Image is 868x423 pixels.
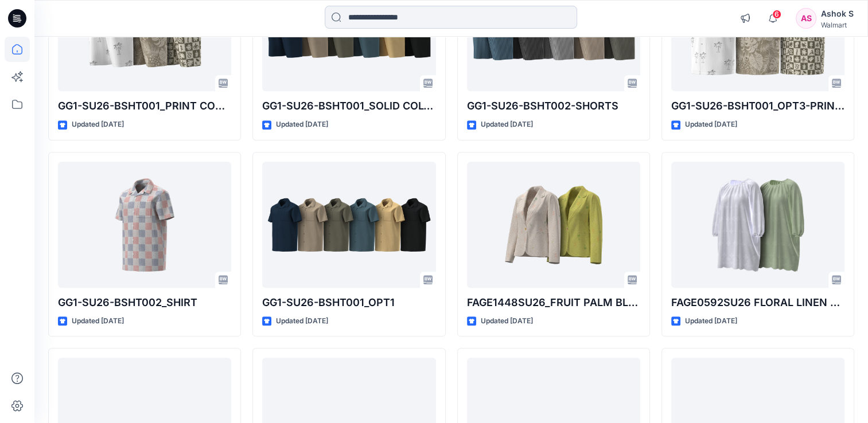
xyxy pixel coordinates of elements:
[821,7,854,21] div: Ashok S
[481,119,533,131] p: Updated [DATE]
[467,295,640,311] p: FAGE1448SU26_FRUIT PALM BLAZER
[72,315,124,327] p: Updated [DATE]
[262,162,435,288] a: GG1-SU26-BSHT001_OPT1
[58,295,231,311] p: GG1-SU26-BSHT002_SHIRT
[481,315,533,327] p: Updated [DATE]
[685,315,737,327] p: Updated [DATE]
[671,98,844,114] p: GG1-SU26-BSHT001_OPT3-PRINTED
[772,10,781,19] span: 6
[671,295,844,311] p: FAGE0592SU26 FLORAL LINEN EYELET
[467,98,640,114] p: GG1-SU26-BSHT002-SHORTS
[821,21,854,29] div: Walmart
[671,162,844,288] a: FAGE0592SU26 FLORAL LINEN EYELET
[467,162,640,288] a: FAGE1448SU26_FRUIT PALM BLAZER
[58,162,231,288] a: GG1-SU26-BSHT002_SHIRT
[262,98,435,114] p: GG1-SU26-BSHT001_SOLID COLOR
[796,8,816,29] div: AS
[276,315,328,327] p: Updated [DATE]
[58,98,231,114] p: GG1-SU26-BSHT001_PRINT COMBO2
[685,119,737,131] p: Updated [DATE]
[276,119,328,131] p: Updated [DATE]
[262,295,435,311] p: GG1-SU26-BSHT001_OPT1
[72,119,124,131] p: Updated [DATE]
